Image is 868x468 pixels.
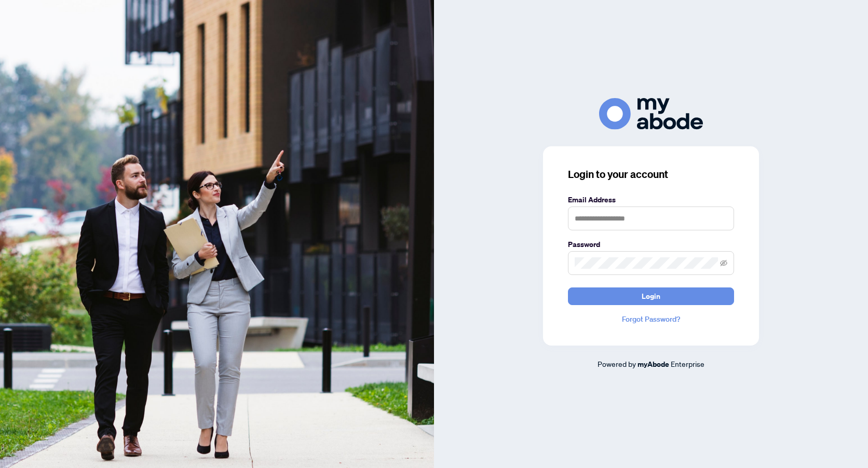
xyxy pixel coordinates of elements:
[568,313,734,325] a: Forgot Password?
[638,359,669,370] a: myAbode
[598,359,636,368] span: Powered by
[642,288,660,305] span: Login
[568,167,734,182] h3: Login to your account
[720,259,727,267] span: eye-invisible
[568,287,734,305] button: Login
[568,194,734,205] label: Email Address
[671,359,704,368] span: Enterprise
[568,239,734,250] label: Password
[599,98,703,130] img: ma-logo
